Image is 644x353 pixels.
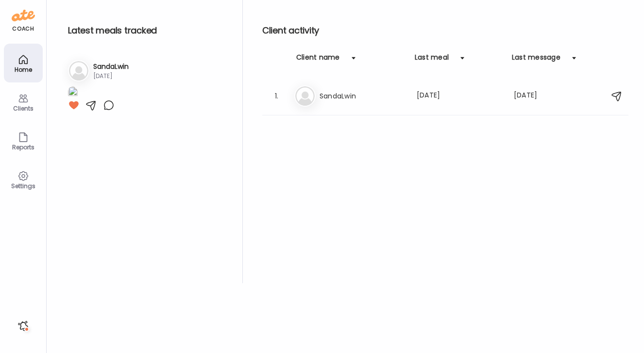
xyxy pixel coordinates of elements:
[6,66,41,73] div: Home
[271,90,283,102] div: 1.
[68,23,227,38] h2: Latest meals tracked
[415,52,449,68] div: Last meal
[93,62,129,72] h3: SandaLwin
[6,183,41,189] div: Settings
[12,25,34,33] div: coach
[296,52,340,68] div: Client name
[93,72,129,80] div: [DATE]
[12,8,35,23] img: ate
[68,86,78,99] img: images%2FeGrrfSJ2aThP8GaIbE4kf1j2TqS2%2FSOadORDp3NtubiXFo6eo%2FCIgjBBBsq90luqQBnEl1_1080
[6,144,41,150] div: Reports
[262,23,628,38] h2: Client activity
[512,52,560,68] div: Last message
[320,90,405,102] h3: SandaLwin
[417,90,502,102] div: [DATE]
[69,61,88,80] img: bg-avatar-default.svg
[295,86,315,106] img: bg-avatar-default.svg
[514,90,552,102] div: [DATE]
[6,105,41,112] div: Clients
